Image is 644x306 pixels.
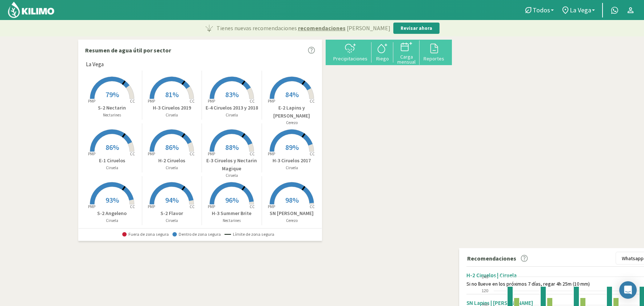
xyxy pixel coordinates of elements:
div: Carga mensual [395,54,417,64]
p: Ciruela [262,165,322,171]
tspan: CC [190,204,195,209]
button: Riego [371,42,393,61]
tspan: PMP [208,204,215,209]
span: 89% [285,143,299,152]
p: H-3 Summer Brite [202,210,262,217]
tspan: CC [250,99,255,104]
div: Precipitaciones [331,56,369,61]
p: H-3 Ciruelos 2019 [142,104,202,112]
span: 93% [106,195,119,204]
span: 83% [225,90,239,99]
p: Ciruela [142,218,202,224]
p: H-2 Ciruelos [142,157,202,164]
p: H-3 Ciruelos 2017 [262,157,322,164]
tspan: CC [250,151,255,156]
p: E-4 Ciruelos 2013 y 2018 [202,104,262,112]
span: [PERSON_NAME] [347,24,390,32]
span: 84% [285,90,299,99]
div: Reportes [422,56,446,61]
tspan: CC [190,99,195,104]
span: Límite de zona segura [224,232,274,237]
tspan: PMP [88,204,95,209]
p: Cerezo [262,120,322,126]
tspan: PMP [268,204,275,209]
p: S-2 Nectarin [82,104,142,112]
span: Todos [533,6,550,14]
tspan: PMP [268,99,275,104]
tspan: CC [130,99,135,104]
p: E-2 Lapins y [PERSON_NAME] [262,104,322,120]
span: Dentro de zona segura [172,232,221,237]
p: Revisar ahora [401,25,432,32]
p: S-2 Flavor [142,210,202,217]
p: Nectarines [82,112,142,118]
div: Riego [374,56,391,61]
tspan: PMP [88,99,95,104]
span: 96% [225,195,239,204]
tspan: CC [250,204,255,209]
span: 98% [285,195,299,204]
span: 79% [106,90,119,99]
p: E-3 Ciruelos y Nectarin Magique [202,157,262,172]
button: Precipitaciones [329,42,371,61]
span: 86% [106,143,119,152]
p: Tienes nuevas recomendaciones [216,24,390,32]
img: Kilimo [7,1,55,19]
tspan: PMP [88,151,95,156]
p: Ciruela [82,165,142,171]
tspan: PMP [148,99,155,104]
p: Cerezo [262,218,322,224]
tspan: CC [130,151,135,156]
tspan: CC [310,151,315,156]
tspan: PMP [208,151,215,156]
tspan: CC [190,151,195,156]
p: Recomendaciones [467,254,516,263]
tspan: CC [310,99,315,104]
p: Nectarines [202,218,262,224]
button: Revisar ahora [393,23,440,34]
button: Carga mensual [393,40,420,65]
button: Reportes [420,42,448,61]
p: Ciruela [142,165,202,171]
span: 88% [225,143,239,152]
tspan: PMP [148,151,155,156]
p: Ciruela [82,218,142,224]
p: Resumen de agua útil por sector [85,46,171,55]
span: 81% [165,90,179,99]
p: Ciruela [202,112,262,118]
span: 94% [165,195,179,204]
div: Open Intercom Messenger [619,281,637,299]
span: La Vega [570,6,591,14]
tspan: PMP [148,204,155,209]
p: Ciruela [202,172,262,179]
span: La Vega [86,60,104,69]
span: recomendaciones [298,24,346,32]
p: Ciruela [142,112,202,118]
p: SN [PERSON_NAME] [262,210,322,217]
tspan: PMP [208,99,215,104]
span: Fuera de zona segura [122,232,169,237]
text: 140 [482,275,488,279]
tspan: CC [310,204,315,209]
p: E-1 Ciruelos [82,157,142,164]
text: 120 [482,289,488,293]
span: 86% [165,143,179,152]
tspan: CC [130,204,135,209]
p: S-2 Angeleno [82,210,142,217]
tspan: PMP [268,151,275,156]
